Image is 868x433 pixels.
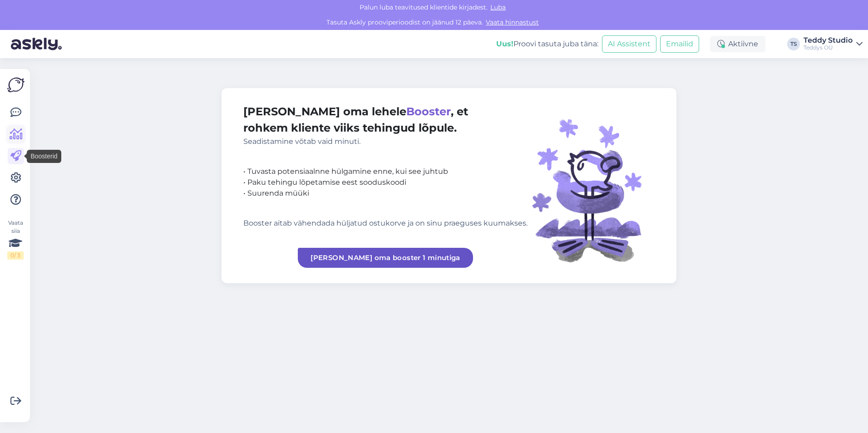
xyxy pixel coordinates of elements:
[496,39,513,48] b: Uus!
[7,76,25,93] img: Askly Logo
[7,251,24,260] div: 0 / 3
[488,3,508,11] span: Luba
[787,38,800,50] div: TS
[804,44,853,51] div: Teddys OÜ
[243,103,528,147] div: [PERSON_NAME] oma lehele , et rohkem kliente viiks tehingud lõpule.
[804,37,853,44] div: Teddy Studio
[7,219,24,260] div: Vaata siia
[483,18,542,26] a: Vaata hinnastust
[243,188,528,199] div: • Suurenda müüki
[660,35,699,53] button: Emailid
[243,218,528,229] div: Booster aitab vähendada hüljatud ostukorve ja on sinu praeguses kuumakses.
[710,36,765,52] div: Aktiivne
[528,103,655,268] img: illustration
[496,39,598,49] div: Proovi tasuta juba täna:
[243,177,528,188] div: • Paku tehingu lõpetamise eest sooduskoodi
[243,166,528,177] div: • Tuvasta potensiaalnne hülgamine enne, kui see juhtub
[298,248,473,268] a: [PERSON_NAME] oma booster 1 minutiga
[406,105,451,118] span: Booster
[602,35,656,53] button: AI Assistent
[243,136,528,147] div: Seadistamine võtab vaid minuti.
[804,37,863,51] a: Teddy StudioTeddys OÜ
[27,150,61,163] div: Boosterid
